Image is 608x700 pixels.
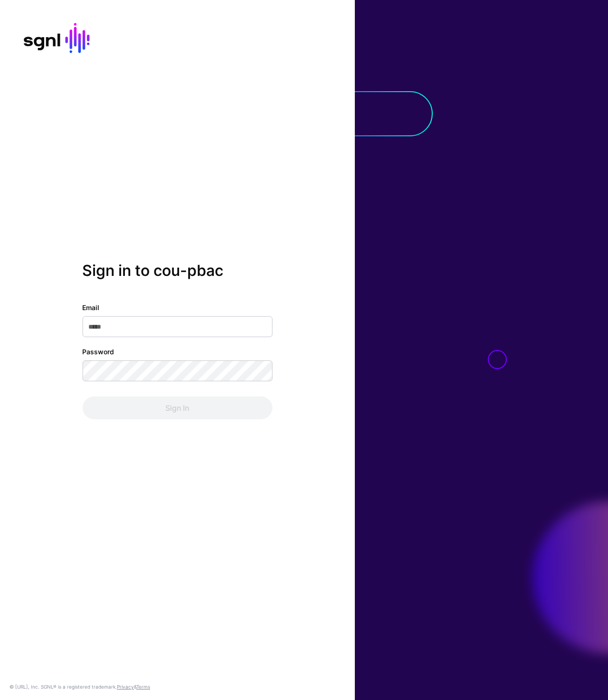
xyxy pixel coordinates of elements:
[82,262,272,280] h2: Sign in to cou-pbac
[9,683,150,691] div: © [URL], Inc. SGNL® is a registered trademark. &
[82,303,99,312] label: Email
[82,347,114,357] label: Password
[117,684,134,690] a: Privacy
[136,684,150,690] a: Terms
